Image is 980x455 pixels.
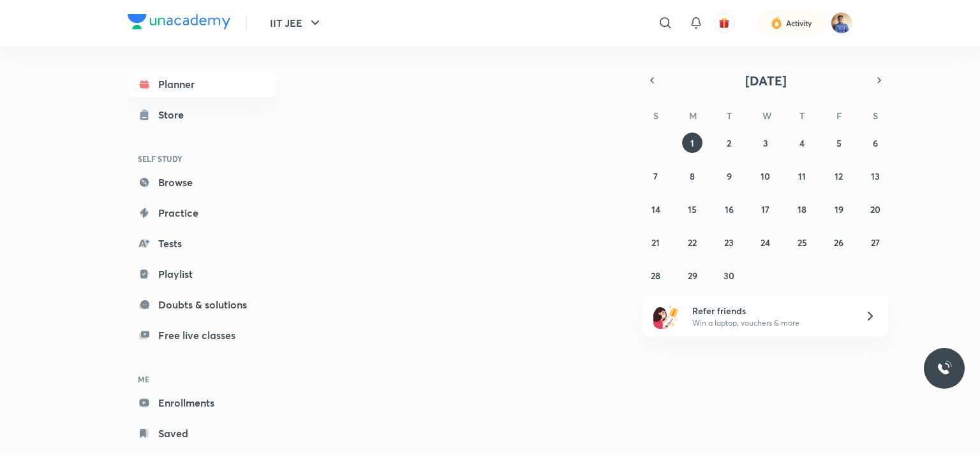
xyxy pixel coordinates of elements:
[128,148,276,170] h6: SELF STUDY
[865,166,886,186] button: September 13, 2025
[870,203,880,215] abbr: September 20, 2025
[799,110,805,122] abbr: Thursday
[724,270,734,282] abbr: September 30, 2025
[651,270,660,282] abbr: September 28, 2025
[128,71,276,97] a: Planner
[128,14,230,32] a: Company Logo
[745,72,787,89] span: [DATE]
[718,17,730,29] img: avatar
[719,199,739,219] button: September 16, 2025
[128,200,276,226] a: Practice
[128,421,276,446] a: Saved
[651,203,660,215] abbr: September 14, 2025
[128,261,276,287] a: Playlist
[714,13,734,33] button: avatar
[831,12,852,34] img: Bhushan BM
[128,322,276,348] a: Free live classes
[646,166,666,186] button: September 7, 2025
[128,292,276,317] a: Doubts & solutions
[798,203,806,215] abbr: September 18, 2025
[829,133,849,153] button: September 5, 2025
[719,133,739,153] button: September 2, 2025
[688,270,697,282] abbr: September 29, 2025
[761,236,770,249] abbr: September 24, 2025
[719,265,739,285] button: September 30, 2025
[128,102,276,127] a: Store
[158,107,191,122] div: Store
[763,137,768,149] abbr: September 3, 2025
[829,232,849,252] button: September 26, 2025
[688,236,697,249] abbr: September 22, 2025
[755,199,776,219] button: September 17, 2025
[871,236,880,249] abbr: September 27, 2025
[771,15,782,31] img: activity
[719,166,739,186] button: September 9, 2025
[646,232,666,252] button: September 21, 2025
[798,170,806,182] abbr: September 11, 2025
[692,304,849,317] h6: Refer friends
[646,199,666,219] button: September 14, 2025
[719,232,739,252] button: September 23, 2025
[865,232,886,252] button: September 27, 2025
[651,236,660,249] abbr: September 21, 2025
[682,133,702,153] button: September 1, 2025
[937,361,952,376] img: ttu
[128,231,276,256] a: Tests
[792,232,812,252] button: September 25, 2025
[661,71,870,89] button: [DATE]
[128,170,276,195] a: Browse
[755,232,776,252] button: September 24, 2025
[653,303,679,329] img: referral
[128,14,230,29] img: Company Logo
[865,199,886,219] button: September 20, 2025
[727,110,732,122] abbr: Tuesday
[128,368,276,390] h6: ME
[761,170,770,182] abbr: September 10, 2025
[688,203,697,215] abbr: September 15, 2025
[262,10,330,36] button: IIT JEE
[836,110,842,122] abbr: Friday
[682,199,702,219] button: September 15, 2025
[725,203,734,215] abbr: September 16, 2025
[761,203,769,215] abbr: September 17, 2025
[836,137,842,149] abbr: September 5, 2025
[692,317,849,329] p: Win a laptop, vouchers & more
[834,236,843,249] abbr: September 26, 2025
[646,265,666,285] button: September 28, 2025
[682,265,702,285] button: September 29, 2025
[829,199,849,219] button: September 19, 2025
[871,170,880,182] abbr: September 13, 2025
[798,236,807,249] abbr: September 25, 2025
[682,232,702,252] button: September 22, 2025
[689,110,697,122] abbr: Monday
[128,390,276,415] a: Enrollments
[835,203,843,215] abbr: September 19, 2025
[799,137,805,149] abbr: September 4, 2025
[873,137,878,149] abbr: September 6, 2025
[829,166,849,186] button: September 12, 2025
[653,170,658,182] abbr: September 7, 2025
[690,137,694,149] abbr: September 1, 2025
[755,166,776,186] button: September 10, 2025
[727,170,732,182] abbr: September 9, 2025
[724,236,734,249] abbr: September 23, 2025
[865,133,886,153] button: September 6, 2025
[792,199,812,219] button: September 18, 2025
[727,137,731,149] abbr: September 2, 2025
[653,110,658,122] abbr: Sunday
[682,166,702,186] button: September 8, 2025
[792,166,812,186] button: September 11, 2025
[835,170,843,182] abbr: September 12, 2025
[755,133,776,153] button: September 3, 2025
[792,133,812,153] button: September 4, 2025
[873,110,878,122] abbr: Saturday
[762,110,771,122] abbr: Wednesday
[690,170,695,182] abbr: September 8, 2025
